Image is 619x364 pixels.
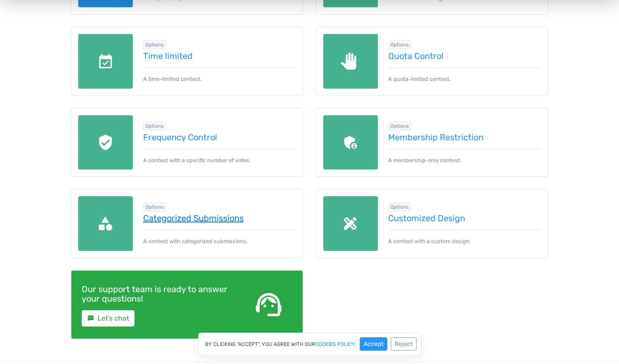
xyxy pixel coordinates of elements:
span: Browse all in Options [388,122,412,130]
p: A contest with a custom design. [388,230,541,245]
img: custom-design.png.webp [323,196,378,251]
a: Categorized Submissions [143,213,296,223]
span: Browse all in Options [143,203,167,211]
img: members-only.png.webp [323,115,378,170]
span: Browse all in Options [388,40,412,49]
p: A membership-only contest. [388,149,541,164]
a: Frequency Control [143,133,296,142]
small: sms [87,315,94,322]
p: A quota-limited contest. [388,68,541,83]
span: Browse all in Options [388,203,412,211]
span: Browse all in Options [143,122,167,130]
span: Browse all in Options [143,40,167,49]
a: cookies policy [315,342,355,347]
a: Customized Design [388,213,541,223]
a: Quota Control [388,51,541,61]
a: Time limited [143,51,296,61]
img: categories.png.webp [78,196,133,251]
a: smsLet's chat [82,310,135,327]
p: A time-limited contest. [143,68,296,83]
button: Accept [360,337,387,351]
span: support_agent [253,289,284,320]
button: Reject [391,337,417,351]
p: A contest with a specific number of votes. [143,149,296,164]
h4: Our support team is ready to answer your questions! [82,284,231,303]
div: By clicking "Accept", you agree with our . [198,333,421,355]
img: quota-limited.png.webp [323,34,378,89]
img: date-limited.png.webp [78,34,133,89]
p: A contest with categorized submissions. [143,230,296,245]
a: Membership Restriction [388,133,541,142]
img: recaptcha.png.webp [78,115,133,170]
